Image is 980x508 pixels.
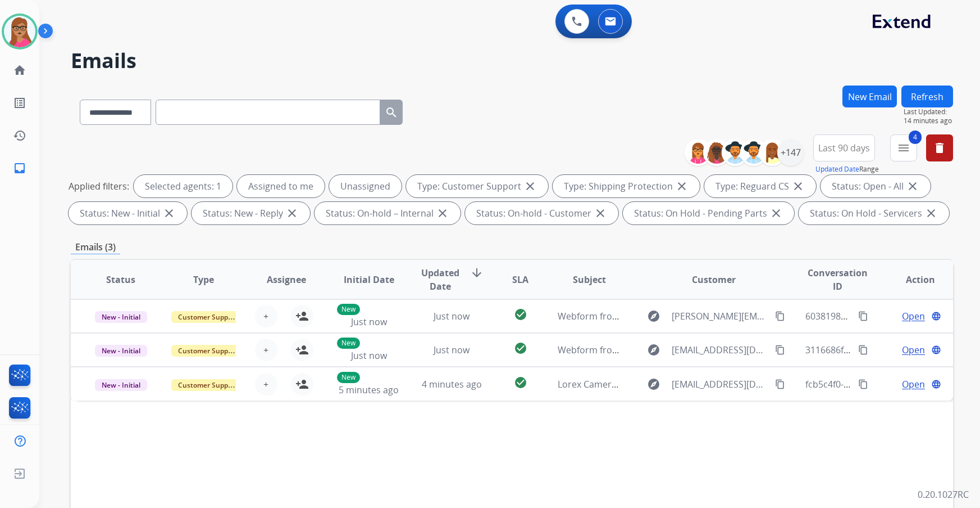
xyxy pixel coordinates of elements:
[337,372,360,383] p: New
[933,141,946,155] mat-icon: delete
[351,349,387,362] span: Just now
[858,311,868,321] mat-icon: content_copy
[553,175,700,197] div: Type: Shipping Protection
[263,377,268,391] span: +
[512,273,528,286] span: SLA
[339,384,399,396] span: 5 minutes ago
[4,16,35,47] img: avatar
[337,304,360,315] p: New
[422,378,482,390] span: 4 minutes ago
[813,134,875,161] button: Last 90 days
[931,379,941,389] mat-icon: language
[775,379,785,389] mat-icon: content_copy
[675,179,689,193] mat-icon: close
[594,206,607,220] mat-icon: close
[647,343,660,357] mat-icon: explore
[95,379,147,391] span: New - Initial
[842,86,897,107] button: New Email
[69,202,187,224] div: Status: New - Initial
[918,488,969,501] p: 0.20.1027RC
[647,377,660,391] mat-icon: explore
[815,165,859,174] button: Updated Date
[385,106,398,119] mat-icon: search
[470,266,484,280] mat-icon: arrow_downward
[434,310,470,322] span: Just now
[351,316,387,328] span: Just now
[909,131,922,144] span: 4
[95,345,147,357] span: New - Initial
[514,341,527,355] mat-icon: check_circle
[805,310,979,322] span: 60381988-5228-4b17-9ac6-c539ba8cb99b
[623,202,794,224] div: Status: On Hold - Pending Parts
[775,311,785,321] mat-icon: content_copy
[573,273,606,286] span: Subject
[931,311,941,321] mat-icon: language
[858,345,868,355] mat-icon: content_copy
[285,206,299,220] mat-icon: close
[647,309,660,323] mat-icon: explore
[337,338,360,349] p: New
[171,311,244,323] span: Customer Support
[799,202,949,224] div: Status: On Hold - Servicers
[672,377,769,391] span: [EMAIL_ADDRESS][DOMAIN_NAME]
[69,179,129,193] p: Applied filters:
[71,50,953,72] h2: Emails
[904,116,953,125] span: 14 minutes ago
[805,266,869,293] span: Conversation ID
[805,344,976,356] span: 3116686f-5471-4a69-998d-3379d2d9fb14
[902,377,925,391] span: Open
[193,273,214,286] span: Type
[558,344,812,356] span: Webform from [EMAIL_ADDRESS][DOMAIN_NAME] on [DATE]
[13,129,26,142] mat-icon: history
[931,345,941,355] mat-icon: language
[295,343,309,357] mat-icon: person_add
[777,139,804,166] div: +147
[818,146,870,150] span: Last 90 days
[255,339,277,361] button: +
[901,86,953,107] button: Refresh
[924,206,938,220] mat-icon: close
[902,343,925,357] span: Open
[514,376,527,389] mat-icon: check_circle
[906,179,919,193] mat-icon: close
[263,309,268,323] span: +
[263,343,268,357] span: +
[13,96,26,110] mat-icon: list_alt
[314,202,461,224] div: Status: On-hold – Internal
[420,266,461,293] span: Updated Date
[805,378,969,390] span: fcb5c4f0-dff5-4bb7-af33-53e0c38bc3d6
[558,310,882,322] span: Webform from [PERSON_NAME][EMAIL_ADDRESS][DOMAIN_NAME] on [DATE]
[902,309,925,323] span: Open
[815,164,879,174] span: Range
[897,141,910,155] mat-icon: menu
[255,305,277,327] button: +
[71,240,120,254] p: Emails (3)
[237,175,325,197] div: Assigned to me
[95,311,147,323] span: New - Initial
[465,202,618,224] div: Status: On-hold - Customer
[134,175,233,197] div: Selected agents: 1
[267,273,306,286] span: Assignee
[106,273,135,286] span: Status
[162,206,176,220] mat-icon: close
[329,175,402,197] div: Unassigned
[904,107,953,116] span: Last Updated:
[890,134,917,161] button: 4
[295,309,309,323] mat-icon: person_add
[858,379,868,389] mat-icon: content_copy
[406,175,548,197] div: Type: Customer Support
[769,206,783,220] mat-icon: close
[436,206,449,220] mat-icon: close
[13,64,26,77] mat-icon: home
[344,273,394,286] span: Initial Date
[821,175,931,197] div: Status: Open - All
[704,175,816,197] div: Type: Reguard CS
[672,343,769,357] span: [EMAIL_ADDRESS][DOMAIN_NAME]
[558,378,761,390] span: Lorex Camera System Issues, [PHONE_NUMBER]
[672,309,769,323] span: [PERSON_NAME][EMAIL_ADDRESS][DOMAIN_NAME]
[255,373,277,395] button: +
[192,202,310,224] div: Status: New - Reply
[791,179,805,193] mat-icon: close
[523,179,537,193] mat-icon: close
[775,345,785,355] mat-icon: content_copy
